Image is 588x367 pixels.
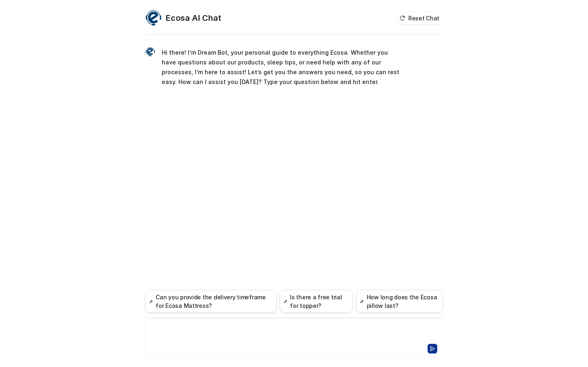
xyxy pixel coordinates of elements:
button: Reset Chat [397,12,443,24]
h2: Ecosa AI Chat [166,12,221,24]
button: How long does the Ecosa pillow last? [356,290,443,313]
button: Can you provide the delivery timeframe for Ecosa Mattress? [145,290,276,313]
img: Widget [145,10,162,26]
p: Hi there! I’m Dream Bot, your personal guide to everything Ecosa. Whether you have questions abou... [162,48,401,87]
img: Widget [145,47,155,57]
button: Is there a free trial for topper? [280,290,353,313]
